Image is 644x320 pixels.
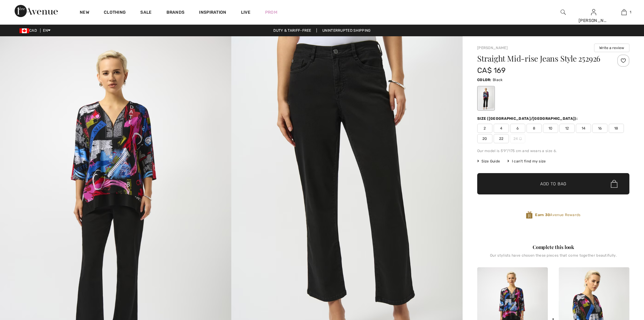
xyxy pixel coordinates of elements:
[594,44,629,52] button: Write a review
[19,28,29,33] img: Canadian Dollar
[265,9,277,16] a: Prom
[543,124,558,133] span: 10
[166,10,185,16] a: Brands
[140,10,152,16] a: Sale
[477,253,629,262] div: Our stylists have chosen these pieces that come together beautifully.
[507,158,546,164] div: I can't find my size
[527,124,542,133] span: 8
[630,9,631,15] span: 1
[199,10,226,16] span: Inspiration
[477,55,604,62] h1: Straight Mid-rise Jeans Style 252926
[591,9,596,16] img: My Info
[477,134,492,143] span: 20
[611,180,618,188] img: Bag.svg
[605,274,638,290] iframe: Opens a widget where you can chat to one of our agents
[19,28,39,33] span: CAD
[241,9,250,16] a: Live
[477,116,579,121] div: Size ([GEOGRAPHIC_DATA]/[GEOGRAPHIC_DATA]):
[477,173,629,194] button: Add to Bag
[494,124,509,133] span: 4
[519,137,522,140] img: ring-m.svg
[591,9,596,15] a: Sign In
[609,124,624,133] span: 18
[576,124,591,133] span: 14
[621,9,627,16] img: My Bag
[80,10,89,16] a: New
[540,181,566,187] span: Add to Bag
[43,28,51,33] span: EN
[561,9,566,16] img: search the website
[477,66,506,75] span: CA$ 169
[15,5,58,17] img: 1ère Avenue
[579,17,608,24] div: [PERSON_NAME]
[104,10,126,16] a: Clothing
[559,124,575,133] span: 12
[477,148,629,154] div: Our model is 5'9"/175 cm and wears a size 6.
[535,212,580,218] span: Avenue Rewards
[510,134,525,143] span: 24
[494,134,509,143] span: 22
[510,124,525,133] span: 6
[526,211,533,219] img: Avenue Rewards
[477,46,508,50] a: [PERSON_NAME]
[477,124,492,133] span: 2
[493,78,503,82] span: Black
[592,124,607,133] span: 16
[609,9,639,16] a: 1
[478,87,494,110] div: Black
[477,244,629,251] div: Complete this look
[477,78,492,82] span: Color:
[535,213,550,217] strong: Earn 30
[477,158,500,164] span: Size Guide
